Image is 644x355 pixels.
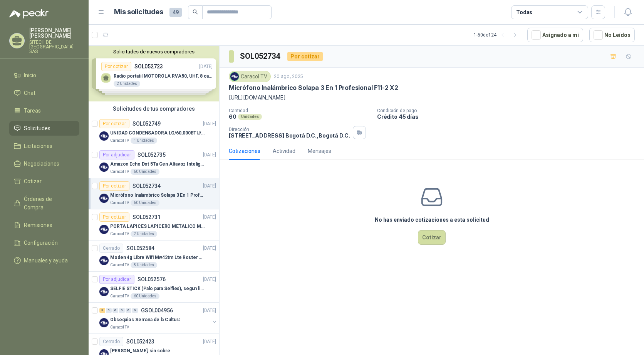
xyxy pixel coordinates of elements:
h1: Mis solicitudes [114,7,163,18]
p: [URL][DOMAIN_NAME] [229,93,635,102]
a: Por cotizarSOL052749[DATE] Company LogoUNIDAD CONDENSADORA LG/60,000BTU/220V/R410A: ICaracol TV1 ... [89,116,219,147]
div: Por cotizar [99,119,129,128]
a: Manuales y ayuda [9,253,79,268]
button: Solicitudes de nuevos compradores [92,49,216,55]
img: Company Logo [99,256,109,265]
span: search [193,9,198,15]
a: Solicitudes [9,121,79,136]
p: 60 [229,113,236,120]
a: 3 0 0 0 0 0 GSOL004956[DATE] Company LogoObsequios Semana de la CulturaCaracol TV [99,306,218,330]
span: Configuración [24,239,58,247]
p: Caracol TV [110,138,129,144]
div: 60 Unidades [131,293,159,299]
div: 0 [112,308,118,313]
img: Company Logo [99,131,109,141]
a: Cotizar [9,174,79,189]
a: Por cotizarSOL052731[DATE] Company LogoPORTA LAPICES LAPICERO METALICO MALLA. IGUALES A LOS DEL L... [89,209,219,241]
p: Caracol TV [110,293,129,299]
img: Logo peakr [9,9,49,18]
p: Caracol TV [110,200,129,206]
a: CerradoSOL052584[DATE] Company LogoModen 4g Libre Wifi Mw43tm Lte Router Móvil Internet 5ghzCarac... [89,241,219,272]
p: [DATE] [203,214,216,221]
div: Por cotizar [287,52,323,61]
p: Caracol TV [110,231,129,237]
p: [PERSON_NAME], sin sobre [110,347,170,355]
p: [DATE] [203,182,216,190]
img: Company Logo [99,318,109,327]
p: Moden 4g Libre Wifi Mw43tm Lte Router Móvil Internet 5ghz [110,254,206,261]
a: Órdenes de Compra [9,192,79,215]
img: Company Logo [99,225,109,234]
p: GSOL004956 [141,308,173,313]
a: Por adjudicarSOL052735[DATE] Company LogoAmazon Echo Dot 5Ta Gen Altavoz Inteligente Alexa AzulCa... [89,147,219,178]
a: Negociaciones [9,156,79,171]
img: Company Logo [99,287,109,296]
button: Cotizar [418,230,446,245]
p: [DATE] [203,276,216,283]
span: 49 [169,8,182,17]
img: Company Logo [230,72,239,81]
div: 1 - 50 de 124 [474,29,521,41]
div: Actividad [273,147,295,155]
span: Tareas [24,106,41,115]
span: Solicitudes [24,124,50,133]
div: 0 [132,308,138,313]
p: Crédito 45 días [377,113,641,120]
p: SOL052734 [132,183,161,189]
div: 0 [119,308,125,313]
p: SOL052423 [126,339,154,344]
div: 1 Unidades [131,138,157,144]
p: Caracol TV [110,324,129,330]
p: Amazon Echo Dot 5Ta Gen Altavoz Inteligente Alexa Azul [110,161,206,168]
a: Licitaciones [9,139,79,153]
p: [DATE] [203,120,216,128]
span: Manuales y ayuda [24,256,68,265]
div: Solicitudes de nuevos compradoresPor cotizarSOL052723[DATE] Radio portatil MOTOROLA RVA50, UHF, 8... [89,46,219,101]
a: Por adjudicarSOL052576[DATE] Company LogoSELFIE STICK (Palo para Selfies), segun link adjuntoCara... [89,272,219,303]
div: Por adjudicar [99,150,134,159]
div: 0 [106,308,112,313]
div: Unidades [238,114,262,120]
p: [DATE] [203,151,216,159]
p: [PERSON_NAME] [PERSON_NAME] [29,28,79,38]
p: Micrófono Inalámbrico Solapa 3 En 1 Profesional F11-2 X2 [110,192,206,199]
h3: No has enviado cotizaciones a esta solicitud [375,216,489,224]
div: Por cotizar [99,212,129,222]
span: Remisiones [24,221,52,229]
p: 20 ago, 2025 [274,73,303,80]
a: Configuración [9,236,79,250]
h3: SOL052734 [240,50,281,62]
div: 5 Unidades [131,262,157,268]
p: PORTA LAPICES LAPICERO METALICO MALLA. IGUALES A LOS DEL LIK ADJUNTO [110,223,206,230]
div: 60 Unidades [131,169,159,175]
span: Chat [24,89,35,97]
div: 2 Unidades [131,231,157,237]
p: UNIDAD CONDENSADORA LG/60,000BTU/220V/R410A: I [110,129,206,137]
p: [DATE] [203,338,216,345]
span: Cotizar [24,177,42,186]
a: Tareas [9,103,79,118]
div: 0 [126,308,131,313]
span: Licitaciones [24,142,52,150]
div: Cerrado [99,337,123,346]
p: SOL052749 [132,121,161,126]
p: [STREET_ADDRESS] Bogotá D.C. , Bogotá D.C. [229,132,350,139]
p: SOL052576 [138,277,166,282]
div: Por cotizar [99,181,129,191]
div: Caracol TV [229,71,271,82]
a: Inicio [9,68,79,83]
p: SITECH DE [GEOGRAPHIC_DATA] SAS [29,40,79,54]
img: Company Logo [99,194,109,203]
p: [DATE] [203,307,216,314]
span: Inicio [24,71,36,80]
div: Cotizaciones [229,147,260,155]
div: 3 [99,308,105,313]
div: Todas [516,8,532,17]
button: Asignado a mi [527,28,583,42]
p: SOL052735 [138,152,166,158]
div: 60 Unidades [131,200,159,206]
p: Condición de pago [377,108,641,113]
div: Por adjudicar [99,275,134,284]
p: [DATE] [203,245,216,252]
p: SOL052584 [126,246,154,251]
